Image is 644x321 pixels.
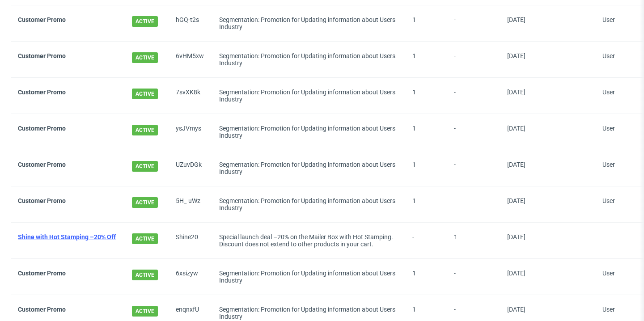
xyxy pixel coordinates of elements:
[507,197,525,204] span: [DATE]
[176,233,205,248] span: Shine20
[507,89,525,96] span: [DATE]
[454,52,493,67] span: -
[176,125,205,139] span: ysJVmys
[18,161,66,168] a: Customer Promo
[454,125,493,139] span: -
[219,270,398,284] div: Segmentation: Promotion for Updating information about Users Industry
[219,125,398,139] div: Segmentation: Promotion for Updating information about Users Industry
[412,270,416,277] span: 1
[454,306,493,320] span: -
[132,161,158,172] span: ACTIVE
[602,89,615,96] span: User
[412,125,416,132] span: 1
[18,233,116,241] a: Shine with Hot Stamping –20% Off
[176,197,205,211] span: 5H_-uWz
[132,52,158,63] span: ACTIVE
[507,52,525,59] span: [DATE]
[454,233,458,241] span: 1
[507,306,525,313] span: [DATE]
[132,270,158,280] span: ACTIVE
[176,270,205,284] span: 6xsizyw
[412,161,416,168] span: 1
[602,52,615,59] span: User
[219,306,398,320] div: Segmentation: Promotion for Updating information about Users Industry
[412,197,416,204] span: 1
[132,233,158,244] span: ACTIVE
[507,233,525,241] span: [DATE]
[176,16,205,30] span: hGQ-t2s
[176,89,205,103] span: 7svXK8k
[412,16,416,23] span: 1
[412,306,416,313] span: 1
[132,16,158,27] span: ACTIVE
[176,52,205,67] span: 6vHM5xw
[18,16,66,23] a: Customer Promo
[412,233,440,248] span: -
[18,125,66,132] a: Customer Promo
[507,161,525,168] span: [DATE]
[602,161,615,168] span: User
[454,16,493,30] span: -
[18,89,66,96] a: Customer Promo
[454,89,493,103] span: -
[602,16,615,23] span: User
[219,89,398,103] div: Segmentation: Promotion for Updating information about Users Industry
[132,125,158,135] span: ACTIVE
[602,197,615,204] span: User
[454,197,493,211] span: -
[18,197,66,204] a: Customer Promo
[219,233,398,248] div: Special launch deal –20% on the Mailer Box with Hot Stamping. Discount does not extend to other p...
[18,52,66,59] a: Customer Promo
[507,16,525,23] span: [DATE]
[132,89,158,99] span: ACTIVE
[454,270,493,284] span: -
[454,161,493,175] span: -
[602,306,615,313] span: User
[132,197,158,208] span: ACTIVE
[602,270,615,277] span: User
[602,125,615,132] span: User
[219,16,398,30] div: Segmentation: Promotion for Updating information about Users Industry
[18,306,66,313] a: Customer Promo
[219,197,398,211] div: Segmentation: Promotion for Updating information about Users Industry
[219,161,398,175] div: Segmentation: Promotion for Updating information about Users Industry
[176,306,205,320] span: enqnxfU
[18,270,66,277] a: Customer Promo
[412,89,416,96] span: 1
[219,52,398,67] div: Segmentation: Promotion for Updating information about Users Industry
[132,306,158,317] span: ACTIVE
[507,270,525,277] span: [DATE]
[412,52,416,59] span: 1
[507,125,525,132] span: [DATE]
[176,161,205,175] span: UZuvDGk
